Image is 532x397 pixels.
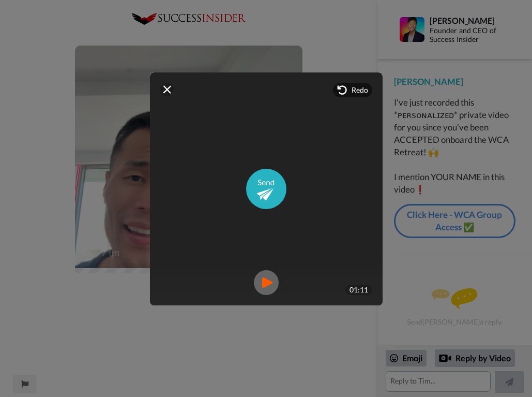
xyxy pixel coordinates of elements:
span: Redo [352,85,368,95]
img: ic_close.svg [163,85,171,94]
div: 01:11 [345,285,372,295]
img: ic_send_video.svg [246,169,286,209]
img: ic_record_play.svg [254,270,279,295]
div: Redo [333,83,372,97]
